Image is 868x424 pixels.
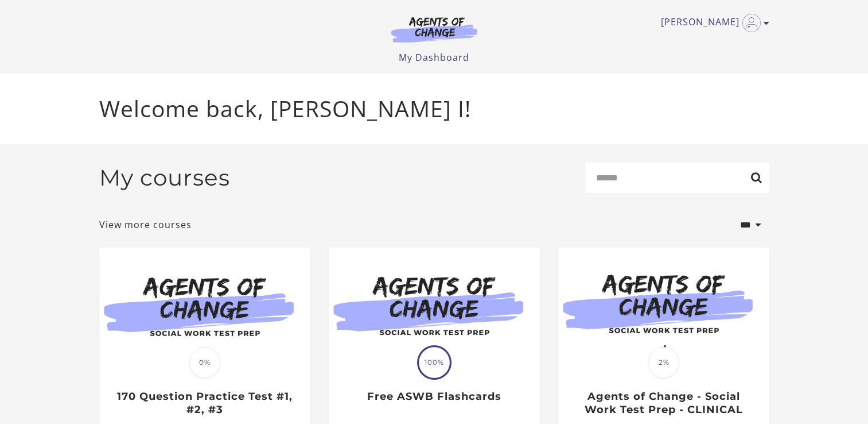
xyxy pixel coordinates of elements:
span: 0% [189,347,220,378]
span: 2% [648,347,679,378]
h2: My courses [99,164,230,191]
span: 100% [419,347,450,378]
h3: Agents of Change - Social Work Test Prep - CLINICAL [570,390,757,416]
a: View more courses [99,218,192,232]
p: Welcome back, [PERSON_NAME] I! [99,92,769,126]
h3: Free ASWB Flashcards [341,390,527,403]
img: Agents of Change Logo [379,16,489,43]
a: Toggle menu [661,14,764,32]
a: My Dashboard [399,51,469,64]
h3: 170 Question Practice Test #1, #2, #3 [111,390,298,416]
